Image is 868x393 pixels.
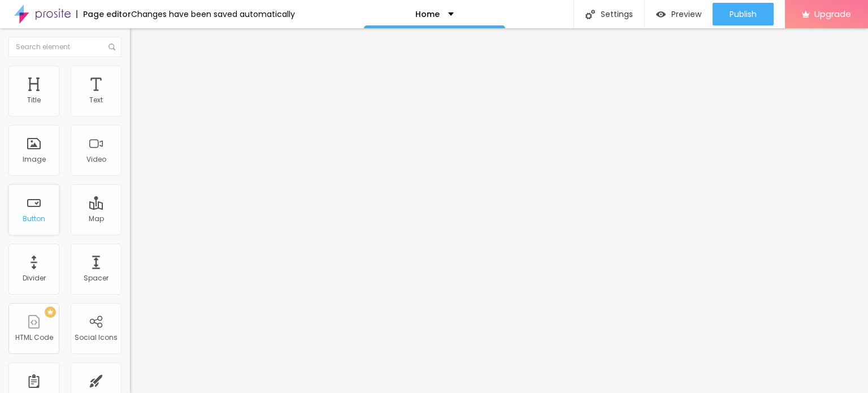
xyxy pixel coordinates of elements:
span: Preview [671,10,701,19]
div: Title [27,96,41,104]
div: Divider [23,274,46,282]
div: Social Icons [75,334,118,342]
iframe: Editor [130,28,868,393]
div: HTML Code [15,334,53,342]
div: Video [86,156,106,163]
div: Page editor [76,10,131,18]
input: Search element [8,37,121,57]
img: view-1.svg [656,10,666,19]
div: Spacer [84,274,108,282]
span: Publish [730,10,757,19]
img: Icone [108,44,115,50]
div: Image [23,156,46,163]
button: Publish [713,3,774,25]
button: Preview [645,3,713,25]
img: Icone [585,10,595,19]
div: Text [89,96,103,104]
p: Home [415,10,440,18]
div: Button [23,215,45,223]
span: Upgrade [814,9,851,19]
div: Map [89,215,104,223]
div: Changes have been saved automatically [131,10,295,18]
